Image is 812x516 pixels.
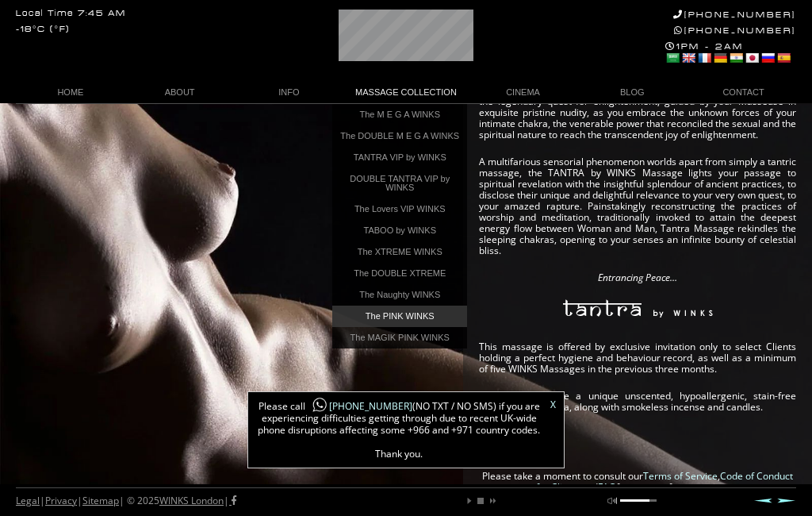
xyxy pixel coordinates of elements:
a: The Naughty WINKS [332,284,467,306]
div: | | | © 2025 | [16,488,236,514]
img: tantra_by_winks [521,299,754,323]
a: Next [777,498,796,503]
a: TANTRA VIP by WINKS [332,147,467,168]
a: Legal [16,494,40,507]
a: play [465,496,474,506]
em: Entrancing Peace… [598,271,677,284]
a: The Lovers VIP WINKS [332,198,467,220]
a: The DOUBLE M E G A WINKS [332,125,467,147]
a: Japanese [745,52,759,64]
a: German [713,52,727,64]
a: CONTACT [687,82,796,103]
a: Sitemap [82,494,119,507]
a: stop [476,496,485,506]
a: Russian [760,52,775,64]
a: Spanish [776,52,791,64]
a: DOUBLE TANTRA VIP by WINKS [332,168,467,198]
p: WINKS London use a unique unscented, hypoallergenic, stain-free massage oil formula, along with s... [479,391,796,413]
a: Terms of Service [643,469,718,483]
a: The DOUBLE XTREME [332,263,467,284]
a: The PINK WINKS [332,306,467,327]
div: Local Time 7:45 AM [16,10,126,18]
p: A multifarious sensorial phenomenon worlds apart from simply a tantric massage, the TANTRA by WIN... [479,156,796,256]
a: Prev [753,498,772,503]
a: BLOG [577,82,687,103]
div: 1PM - 2AM [665,41,796,67]
a: Privacy [45,494,77,507]
p: This massage is offered by exclusive invitation only to select Clients holding a perfect hygiene ... [479,341,796,375]
p: Please take a moment to consult our , and for your perfect experience. [479,471,796,493]
a: mute [607,496,617,506]
a: next [487,496,496,506]
a: CINEMA [469,82,578,103]
a: X [550,400,556,410]
a: English [681,52,695,64]
a: FAQ [598,480,616,494]
a: ABOUT [125,82,235,103]
a: The MAGIK PINK WINKS [332,327,467,348]
a: WINKS London [159,494,224,507]
a: French [697,52,711,64]
div: -18°C (°F) [16,25,70,34]
a: The XTREME WINKS [332,241,467,263]
a: [PHONE_NUMBER] [673,10,796,20]
a: Hindi [729,52,743,64]
img: whatsapp-icon1.png [312,397,327,414]
a: Code of Conduct for Clients [536,469,793,494]
a: MASSAGE COLLECTION [343,82,468,103]
a: HOME [16,82,125,103]
a: [PHONE_NUMBER] [305,399,412,413]
a: Arabic [665,52,680,64]
a: The M E G A WINKS [332,104,467,125]
a: [PHONE_NUMBER] [674,25,796,36]
p: A mystical initiation into the rituals of sensual exploration of consciousness, the TANTRA by WIN... [479,74,796,141]
a: TABOO by WINKS [332,220,467,241]
a: INFO [235,82,344,103]
span: Please call (NO TXT / NO SMS) if you are experiencing difficulties getting through due to recent ... [256,400,542,460]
